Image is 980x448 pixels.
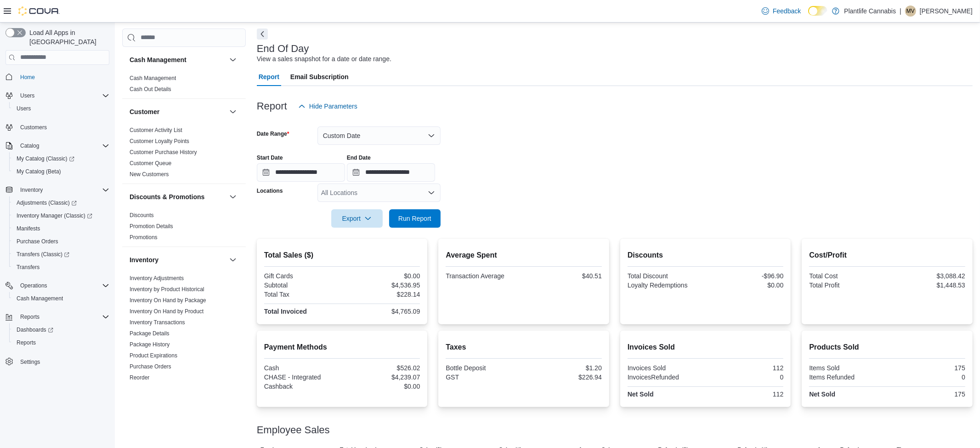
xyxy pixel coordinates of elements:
span: Run Report [398,214,431,223]
div: 0 [708,373,784,381]
span: Package Details [130,330,170,337]
span: New Customers [130,171,169,178]
span: Settings [17,356,109,367]
span: Users [13,103,109,114]
span: Inventory On Hand by Product [130,308,204,315]
span: Inventory Manager (Classic) [13,210,109,221]
span: Cash Out Details [130,86,171,93]
div: $4,536.95 [344,281,420,289]
button: Catalog [2,139,113,152]
a: Inventory by Product Historical [130,286,204,293]
a: Dashboards [9,323,113,336]
span: Adjustments (Classic) [13,197,109,208]
button: Cash Management [9,292,113,305]
span: Catalog [17,140,109,151]
div: Total Tax [264,291,340,298]
div: Inventory [122,273,246,398]
p: Plantlife Cannabis [844,6,896,17]
span: Transfers [17,264,40,271]
div: CHASE - Integrated [264,373,340,381]
a: My Catalog (Beta) [13,166,65,177]
a: Customer Queue [130,160,171,167]
span: Manifests [13,223,109,234]
div: Customer [122,125,246,184]
button: Settings [2,355,113,368]
span: Users [17,90,109,101]
a: Package History [130,341,170,348]
label: End Date [347,154,371,161]
strong: Net Sold [628,391,654,398]
p: [PERSON_NAME] [920,6,973,17]
div: 175 [889,364,965,372]
button: Cash Management [227,54,238,65]
button: Users [17,90,38,101]
div: Michael Vincent [905,6,916,17]
a: Adjustments (Classic) [13,197,80,208]
div: Bottle Deposit [446,364,522,372]
button: Users [2,89,113,102]
span: Purchase Orders [17,238,58,245]
span: Dark Mode [808,16,809,16]
button: Customers [2,121,113,134]
div: InvoicesRefunded [628,373,704,381]
span: My Catalog (Beta) [13,166,109,177]
h2: Total Sales ($) [264,250,420,261]
a: Inventory On Hand by Package [130,297,206,304]
h2: Payment Methods [264,342,420,353]
h2: Products Sold [809,342,965,353]
h2: Invoices Sold [628,342,784,353]
span: Reports [17,311,109,322]
span: Users [20,92,34,99]
div: Invoices Sold [628,364,704,372]
button: My Catalog (Beta) [9,165,113,178]
label: Date Range [257,130,289,138]
button: Discounts & Promotions [130,192,226,201]
a: Reports [13,337,40,348]
h2: Average Spent [446,250,602,261]
a: Inventory On Hand by Product [130,308,204,315]
input: Press the down key to open a popover containing a calendar. [257,163,345,182]
button: Inventory [2,184,113,196]
button: Manifests [9,222,113,235]
div: Cashback [264,383,340,390]
span: Export [337,209,377,228]
div: $4,239.07 [344,373,420,381]
a: Customer Loyalty Points [130,138,189,144]
a: My Catalog (Classic) [9,152,113,165]
span: Transfers (Classic) [13,249,109,260]
span: Inventory Manager (Classic) [17,212,92,219]
div: 112 [708,364,784,372]
a: Inventory Manager (Classic) [9,209,113,222]
span: Operations [17,280,109,291]
a: Inventory Adjustments [130,275,184,281]
span: Customer Activity List [130,126,182,134]
div: Transaction Average [446,272,522,280]
a: Transfers [13,262,43,273]
div: Items Refunded [809,373,885,381]
a: Purchase Orders [13,236,62,247]
span: Customer Loyalty Points [130,138,189,145]
div: 112 [708,391,784,398]
span: Customer Purchase History [130,149,197,156]
a: Cash Management [130,75,176,81]
label: Locations [257,187,283,195]
span: Report [259,68,279,86]
button: Purchase Orders [9,235,113,248]
span: Product Expirations [130,352,177,359]
input: Press the down key to open a popover containing a calendar. [347,163,435,182]
span: Home [20,74,35,81]
button: Customer [227,106,238,117]
button: Reports [9,336,113,349]
label: Start Date [257,154,283,161]
button: Customer [130,107,226,116]
span: Load All Apps in [GEOGRAPHIC_DATA] [26,28,109,46]
span: Home [17,71,109,83]
div: $0.00 [344,383,420,390]
button: Discounts & Promotions [227,191,238,202]
div: Gift Cards [264,272,340,280]
span: Discounts [130,212,154,219]
div: 175 [889,391,965,398]
span: Dashboards [13,324,109,335]
div: $0.00 [344,272,420,280]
